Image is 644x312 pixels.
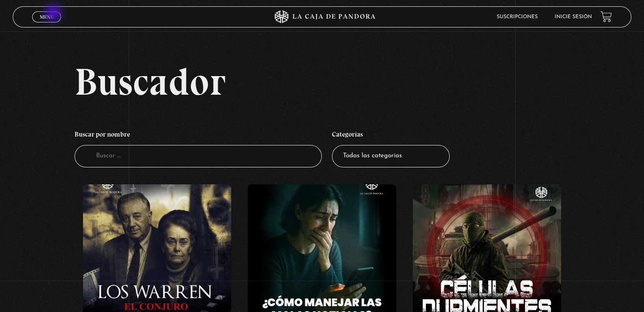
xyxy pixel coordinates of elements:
a: Suscripciones [497,14,538,19]
span: Menu [40,14,54,19]
span: Cerrar [37,22,57,27]
a: Inicie sesión [555,14,592,19]
h4: Categorías [332,126,450,145]
a: View your shopping cart [600,11,612,22]
h2: Buscador [75,63,631,101]
h4: Buscar por nombre [75,126,322,145]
